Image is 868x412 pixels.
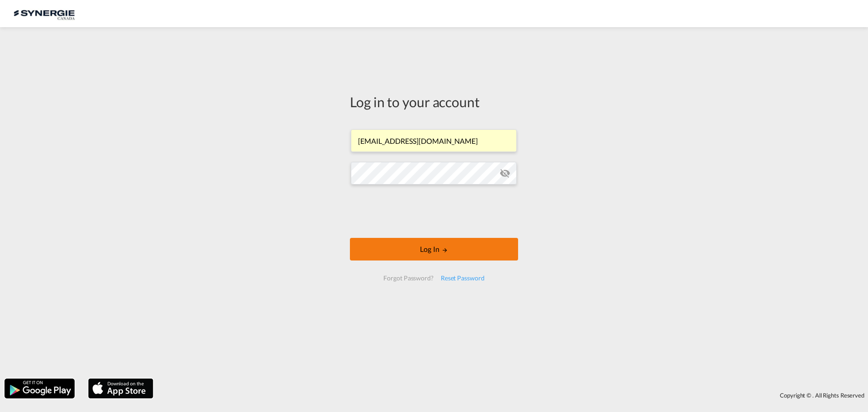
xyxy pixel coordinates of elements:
div: Copyright © . All Rights Reserved [158,388,868,403]
md-icon: icon-eye-off [500,168,510,179]
iframe: reCAPTCHA [365,194,503,229]
img: 1f56c880d42311ef80fc7dca854c8e59.png [14,4,75,24]
img: google.png [4,378,75,399]
button: LOGIN [350,238,518,260]
div: Log in to your account [350,92,518,111]
div: Reset Password [437,270,488,286]
input: Enter email/phone number [351,129,517,152]
img: apple.png [87,378,154,399]
div: Forgot Password? [380,270,437,286]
